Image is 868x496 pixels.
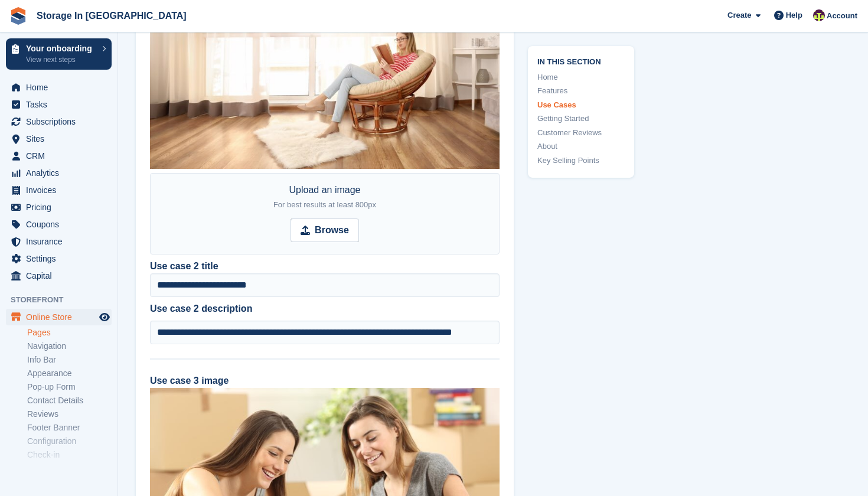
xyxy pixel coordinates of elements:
[6,216,112,233] a: menu
[26,54,96,65] p: View next steps
[26,182,97,198] span: Invoices
[27,449,112,461] a: Check-in
[32,6,191,25] a: Storage In [GEOGRAPHIC_DATA]
[6,250,112,267] a: menu
[537,85,625,97] a: Features
[6,309,112,325] a: menu
[27,409,112,420] a: Reviews
[6,113,112,130] a: menu
[27,395,112,406] a: Contact Details
[26,233,97,250] span: Insurance
[537,155,625,167] a: Key Selling Points
[11,294,118,306] span: Storefront
[26,130,97,147] span: Sites
[27,381,112,393] a: Pop-up Form
[26,216,97,233] span: Coupons
[6,199,112,216] a: menu
[27,422,112,433] a: Footer Banner
[27,368,112,379] a: Appearance
[9,7,27,25] img: stora-icon-8386f47178a22dfd0bd8f6a31ec36ba5ce8667c1dd55bd0f319d3a0aa187defe.svg
[6,267,112,284] a: menu
[273,200,376,209] span: For best results at least 800px
[26,148,97,164] span: CRM
[26,267,97,284] span: Capital
[291,218,359,242] input: Browse
[727,9,751,21] span: Create
[27,341,112,352] a: Navigation
[537,141,625,152] a: About
[26,309,97,325] span: Online Store
[6,148,112,164] a: menu
[786,9,802,21] span: Help
[27,354,112,366] a: Info Bar
[26,79,97,96] span: Home
[150,376,229,386] label: Use case 3 image
[27,436,112,447] a: Configuration
[97,310,112,324] a: Preview store
[6,233,112,250] a: menu
[26,113,97,130] span: Subscriptions
[537,71,625,83] a: Home
[6,96,112,113] a: menu
[26,250,97,267] span: Settings
[26,44,96,53] p: Your onboarding
[26,96,97,113] span: Tasks
[273,183,376,211] div: Upload an image
[150,259,218,273] label: Use case 2 title
[6,130,112,147] a: menu
[6,182,112,198] a: menu
[537,99,625,111] a: Use Cases
[27,327,112,338] a: Pages
[537,113,625,125] a: Getting Started
[6,165,112,181] a: menu
[26,199,97,216] span: Pricing
[150,302,500,316] label: Use case 2 description
[26,165,97,181] span: Analytics
[827,10,857,22] span: Account
[315,223,349,237] strong: Browse
[6,79,112,96] a: menu
[6,38,112,70] a: Your onboarding View next steps
[813,9,825,21] img: Colin Wood
[537,127,625,139] a: Customer Reviews
[537,56,625,67] span: In this section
